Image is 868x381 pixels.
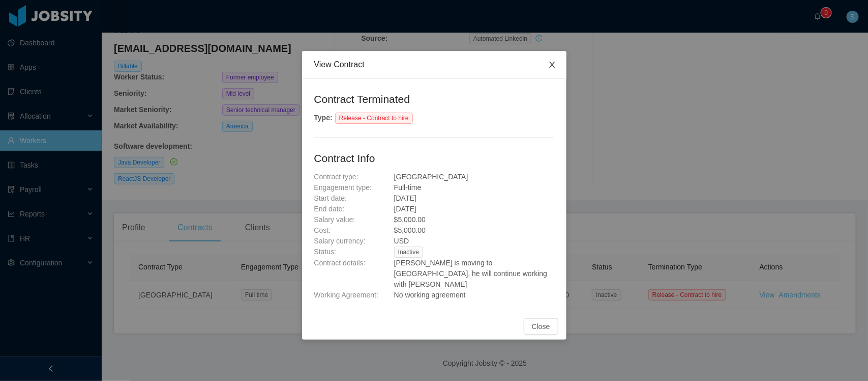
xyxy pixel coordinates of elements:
[394,173,468,181] span: [GEOGRAPHIC_DATA]
[314,237,366,245] span: Salary currency:
[394,226,426,234] span: $5,000.00
[394,194,416,202] span: [DATE]
[335,113,413,124] span: Release - Contract to hire
[394,247,423,258] span: Inactive
[314,59,554,70] div: View Contract
[394,215,426,224] span: $5,000.00
[314,291,379,299] span: Working Agreement:
[314,114,333,122] strong: Type :
[394,183,422,192] span: Full-time
[394,237,409,245] span: USD
[314,215,355,224] span: Salary value:
[394,290,554,301] div: No working agreement
[314,91,554,107] h2: Contract Terminated
[314,226,331,234] span: Cost:
[314,173,358,181] span: Contract type:
[548,61,556,69] i: icon: close
[314,150,554,167] h2: Contract Info
[314,248,337,256] span: Status:
[314,259,366,267] span: Contract details:
[314,194,347,202] span: Start date:
[538,51,566,79] button: Close
[314,205,345,213] span: End date:
[394,259,547,288] span: [PERSON_NAME] is moving to [GEOGRAPHIC_DATA], he will continue working with [PERSON_NAME]
[314,183,372,192] span: Engagement type:
[524,318,558,335] button: Close
[394,205,416,213] span: [DATE]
